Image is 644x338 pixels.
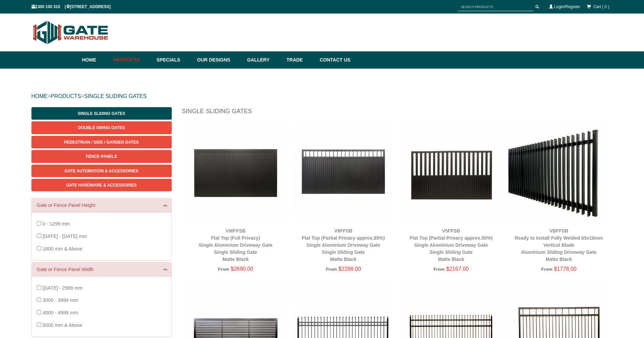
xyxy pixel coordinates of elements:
[31,93,48,99] a: HOME
[153,51,194,69] a: Specials
[31,179,172,191] a: Gate Hardware & Accessories
[31,107,172,120] a: Single Sliding Gates
[65,169,138,173] span: Gate Automation & Accessories
[31,136,172,148] a: Pedestrian / Side / Garden Gates
[244,51,283,69] a: Gallery
[218,267,229,272] span: From
[199,228,272,262] a: VWFFSBFlat Top (Full Privacy)Single Aluminium Driveway GateSingle Sliding GateMatte Black
[338,266,361,272] span: $2288.00
[401,122,502,223] img: V5FFSB - Flat Top (Partial Privacy approx.50%) - Single Aluminium Driveway Gate - Single Sliding ...
[31,150,172,163] a: Fence Panels
[410,228,493,262] a: V5FFSBFlat Top (Partial Privacy approx.50%)Single Aluminium Driveway GateSingle Sliding GateMatte...
[326,267,337,272] span: From
[182,107,613,119] h1: Single Sliding Gates
[43,322,82,328] span: 5000 mm & Above
[43,246,82,251] span: 1600 mm & Above
[293,122,394,223] img: V8FFSB - Flat Top (Partial Privacy approx.85%) - Single Aluminium Driveway Gate - Single Sliding ...
[316,51,351,69] a: Contact Us
[37,202,166,209] a: Gate or Fence Panel Height
[43,234,87,239] span: [DATE] - [DATE] mm
[433,267,445,272] span: From
[446,266,469,272] span: $2167.00
[82,51,110,69] a: Home
[31,86,613,107] div: > >
[593,4,609,9] span: Cart ( 0 )
[31,121,172,134] a: Double Swing Gates
[110,51,153,69] a: Products
[43,285,82,291] span: [DATE] - 2999 mm
[194,51,244,69] a: Our Designs
[302,228,385,262] a: V8FFSBFlat Top (Partial Privacy approx.85%)Single Aluminium Driveway GateSingle Sliding GateMatte...
[31,165,172,177] a: Gate Automation & Accessories
[78,111,125,116] span: Single Sliding Gates
[86,154,117,159] span: Fence Panels
[37,266,166,273] a: Gate or Fence Panel Width
[64,140,139,145] span: Pedestrian / Side / Garden Gates
[283,51,316,69] a: Trade
[66,183,137,188] span: Gate Hardware & Accessories
[185,122,286,223] img: VWFFSB - Flat Top (Full Privacy) - Single Aluminium Driveway Gate - Single Sliding Gate - Matte B...
[43,310,78,315] span: 4000 - 4999 mm
[541,267,552,272] span: From
[515,228,603,262] a: VBFFSBReady to Install Fully Welded 65x16mm Vertical BladeAluminium Sliding Driveway GateMatte Black
[43,297,78,303] span: 3000 - 3999 mm
[78,125,125,130] span: Double Swing Gates
[84,93,147,99] a: SINGLE SLIDING GATES
[554,266,577,272] span: $1778.00
[51,93,81,99] a: PRODUCTS
[231,266,253,272] span: $2690.00
[31,17,110,48] img: Gate Warehouse
[554,4,580,9] a: Login/Register
[508,122,610,223] img: VBFFSB - Ready to Install Fully Welded 65x16mm Vertical Blade - Aluminium Sliding Driveway Gate -...
[43,221,70,226] span: 0 - 1299 mm
[31,4,111,9] span: 1300 100 310 | [STREET_ADDRESS]
[458,3,533,11] input: SEARCH PRODUCTS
